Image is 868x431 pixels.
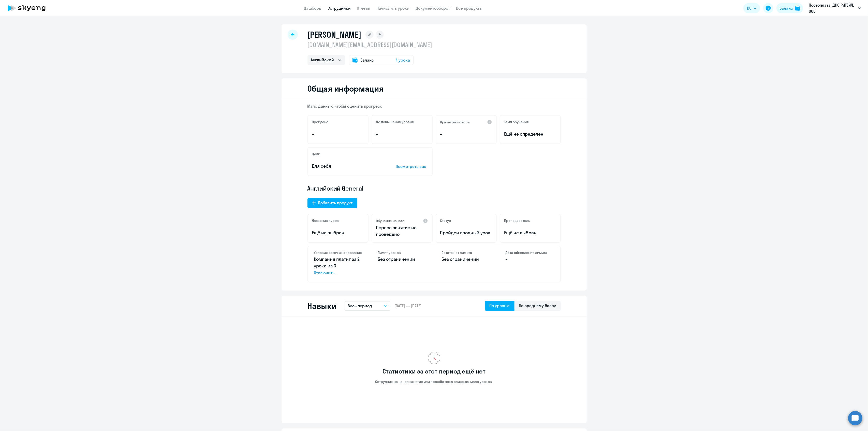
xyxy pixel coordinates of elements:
[396,163,428,169] p: Посмотреть все
[776,3,803,13] button: Балансbalance
[376,120,414,124] h5: До повышения уровня
[743,3,760,13] button: RU
[307,83,384,94] h2: Общая информация
[504,120,529,124] h5: Темп обучения
[504,131,556,137] span: Ещё не определён
[377,6,410,11] a: Начислить уроки
[357,6,371,11] a: Отчеты
[304,6,322,11] a: Дашборд
[376,131,428,137] p: –
[307,41,432,49] p: [DOMAIN_NAME][EMAIL_ADDRESS][DOMAIN_NAME]
[394,303,421,309] span: [DATE] — [DATE]
[442,250,490,255] h4: Остаток от лимита
[506,256,554,263] p: –
[382,367,486,375] h3: Статистики за этот период ещё нет
[314,270,363,276] span: Отключить
[376,224,428,238] p: Первое занятие не проведено
[307,103,561,109] p: Мало данных, чтобы оценить прогресс
[375,379,493,384] p: Сотрудник не начал занятия или прошёл пока слишком мало уроков.
[307,301,336,311] h2: Навыки
[506,250,554,255] h4: Дата обновления лимита
[747,5,752,11] span: RU
[416,6,450,11] a: Документооборот
[361,57,374,63] span: Баланс
[312,131,364,137] p: –
[312,152,320,156] h5: Цели
[396,57,410,63] span: 4 урока
[318,200,353,206] div: Добавить продукт
[428,352,440,364] img: no-data
[795,6,800,11] img: balance
[314,250,363,255] h4: Условия софинансирования
[779,5,793,11] div: Баланс
[806,2,864,14] button: Постоплата, ДНС РИТЕЙЛ, ООО
[809,2,856,14] p: Постоплата, ДНС РИТЕЙЛ, ООО
[440,131,492,137] p: –
[328,6,351,11] a: Сотрудники
[378,256,426,263] p: Без ограничений
[312,229,364,236] p: Ещё не выбран
[307,198,357,208] button: Добавить продукт
[376,219,405,223] h5: Обучение начато
[442,256,490,263] p: Без ограничений
[378,250,426,255] h4: Лимит уроков
[307,30,361,40] h1: [PERSON_NAME]
[307,184,363,192] span: Английский General
[312,218,339,223] h5: Название курса
[504,229,556,236] p: Ещё не выбран
[504,218,530,223] h5: Преподаватель
[456,6,483,11] a: Все продукты
[440,120,470,124] h5: Время разговора
[345,301,390,311] button: Весь период
[314,256,363,276] p: Компания платит за 2 урока из 3
[440,229,492,236] p: Пройден вводный урок
[312,120,329,124] h5: Пройдено
[490,303,510,309] div: По уровню
[348,303,372,309] p: Весь период
[440,218,451,223] h5: Статус
[312,163,380,169] p: Для себя
[519,303,556,309] div: По среднему баллу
